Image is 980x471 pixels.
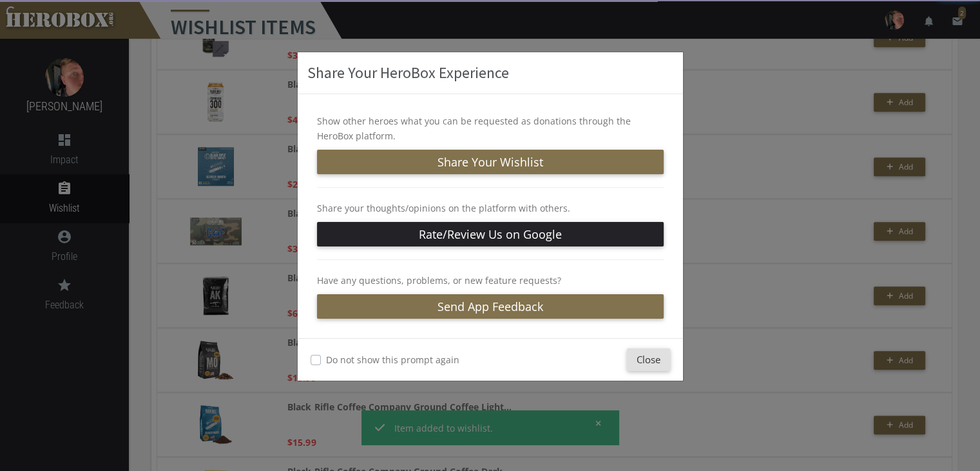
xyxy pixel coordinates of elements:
[317,273,664,288] p: Have any questions, problems, or new feature requests?
[317,294,664,319] a: Send App Feedback
[317,150,664,174] button: Share Your Wishlist
[317,114,664,143] p: Show other heroes what you can be requested as donations through the HeroBox platform.
[307,62,673,84] h3: Share Your HeroBox Experience
[326,352,459,367] label: Do not show this prompt again
[317,201,664,215] p: Share your thoughts/opinions on the platform with others.
[627,348,670,371] button: Close
[317,222,664,246] a: Rate/Review Us on Google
